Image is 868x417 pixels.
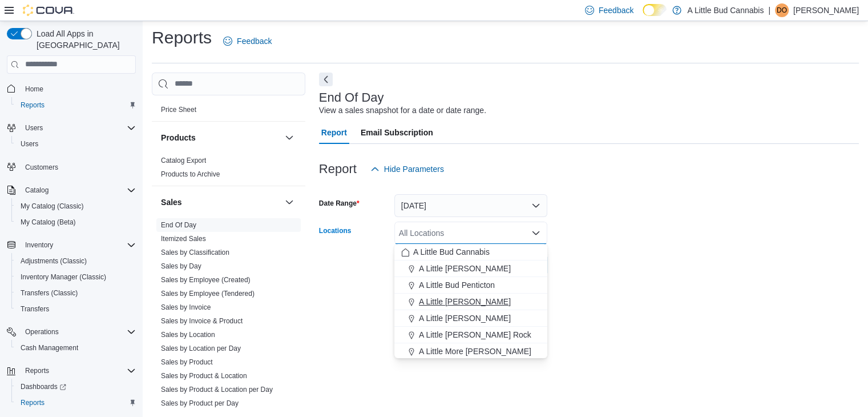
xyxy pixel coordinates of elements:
button: Products [161,132,280,143]
div: Products [152,154,305,186]
span: Catalog [21,183,136,197]
button: Next [319,73,333,86]
button: Hide Parameters [366,158,449,181]
div: Pricing [152,103,305,121]
span: Cash Management [21,343,78,352]
a: Reports [16,98,49,112]
button: Users [21,121,47,135]
p: A Little Bud Cannabis [687,3,764,17]
span: Transfers (Classic) [21,288,78,298]
span: Load All Apps in [GEOGRAPHIC_DATA] [32,28,136,51]
button: Customers [2,159,140,175]
h3: Products [161,132,196,143]
span: Inventory [21,238,136,252]
span: A Little More [PERSON_NAME] [419,346,531,357]
span: My Catalog (Beta) [21,218,76,227]
span: A Little [PERSON_NAME] Rock [419,329,531,340]
button: Cash Management [11,340,140,356]
a: Inventory Manager (Classic) [16,270,111,284]
a: Feedback [219,30,276,53]
button: A Little [PERSON_NAME] [394,260,547,277]
button: Users [2,120,140,136]
span: My Catalog (Beta) [16,215,136,229]
button: Products [282,131,296,145]
span: Sales by Location per Day [161,344,241,353]
span: A Little [PERSON_NAME] [419,312,511,324]
span: Adjustments (Classic) [21,256,87,266]
a: Adjustments (Classic) [16,254,91,268]
a: Transfers (Classic) [16,286,82,300]
a: Products to Archive [161,170,220,178]
a: Sales by Classification [161,248,229,256]
button: Adjustments (Classic) [11,253,140,269]
div: View a sales snapshot for a date or date range. [319,105,486,117]
span: Reports [25,366,49,375]
input: Dark Mode [643,4,667,16]
a: Home [21,82,48,96]
a: Sales by Product per Day [161,399,239,407]
span: Dashboards [21,382,66,391]
span: Operations [25,327,59,336]
span: Price Sheet [161,105,196,114]
span: Sales by Employee (Created) [161,275,251,284]
div: Choose from the following options [394,244,547,376]
a: Sales by Product & Location [161,372,247,380]
span: End Of Day [161,220,196,230]
a: Users [16,137,43,151]
button: Close list of options [531,228,540,238]
span: Home [25,85,43,94]
span: Sales by Product per Day [161,399,239,408]
span: Feedback [237,35,272,47]
span: My Catalog (Classic) [16,199,136,213]
span: Customers [25,163,58,172]
button: Inventory [21,238,58,252]
p: | [768,3,770,17]
span: Adjustments (Classic) [16,254,136,268]
a: Transfers [16,302,54,316]
a: Catalog Export [161,157,206,165]
span: A Little [PERSON_NAME] [419,296,511,307]
button: Catalog [21,183,53,197]
button: A Little [PERSON_NAME] Rock [394,327,547,343]
label: Locations [319,226,352,235]
span: Reports [21,101,45,110]
a: Price Sheet [161,106,196,114]
a: Sales by Product [161,358,213,366]
a: Sales by Product & Location per Day [161,386,273,394]
button: Reports [11,97,140,113]
button: Reports [2,363,140,379]
span: Hide Parameters [384,163,444,175]
a: My Catalog (Beta) [16,215,80,229]
span: Transfers (Classic) [16,286,136,300]
span: Sales by Product & Location per Day [161,385,273,394]
span: Report [321,121,347,144]
a: Customers [21,161,63,174]
button: A Little Bud Cannabis [394,244,547,260]
span: Sales by Invoice & Product [161,316,243,326]
span: Sales by Product & Location [161,371,247,380]
button: My Catalog (Classic) [11,198,140,214]
button: Reports [21,364,54,378]
button: Users [11,136,140,152]
span: Users [25,123,43,133]
span: Sales by Invoice [161,303,211,312]
button: Reports [11,395,140,411]
a: Sales by Employee (Tendered) [161,290,255,298]
a: Sales by Location per Day [161,344,241,352]
span: Feedback [599,5,633,16]
span: Cash Management [16,341,136,355]
img: Cova [23,5,74,16]
h3: End Of Day [319,91,384,105]
div: Devon Osbaldeston [775,3,789,17]
span: Catalog Export [161,156,206,165]
span: Transfers [16,302,136,316]
span: Sales by Location [161,330,215,339]
button: [DATE] [394,194,547,217]
span: Reports [16,396,136,410]
a: Reports [16,396,49,410]
span: Catalog [25,186,49,195]
span: Operations [21,325,136,339]
span: Email Subscription [361,121,433,144]
span: Inventory [25,240,53,250]
button: Sales [161,197,280,208]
